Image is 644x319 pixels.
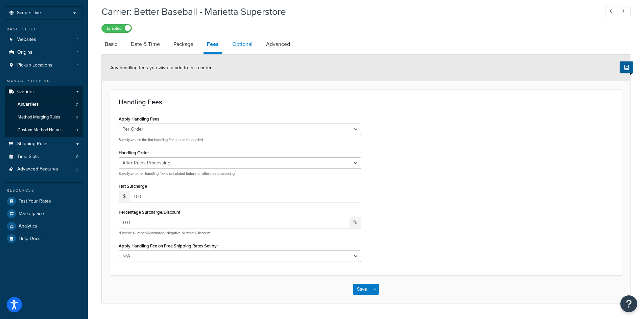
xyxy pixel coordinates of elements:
[19,198,51,204] span: Test Your Rates
[18,102,39,107] span: All Carriers
[77,50,78,55] span: 1
[5,124,83,136] a: Custom Method Names3
[5,220,83,232] a: Analytics
[5,163,83,176] li: Advanced Features
[5,111,83,124] a: Method Merging Rules0
[5,208,83,220] a: Marketplace
[5,59,83,72] li: Pickup Locations
[5,33,83,46] a: Websites1
[76,102,78,107] span: 7
[5,86,83,98] a: Carriers
[17,166,58,172] span: Advanced Features
[119,243,218,248] label: Apply Handling Fee on Free Shipping Rates Set by:
[618,6,631,17] a: Next Record
[119,150,149,155] label: Handling Order
[127,36,163,52] a: Date & Time
[119,184,147,189] label: Flat Surcharge
[17,89,34,95] span: Carriers
[119,98,613,106] h3: Handling Fees
[17,141,49,147] span: Shipping Rules
[76,127,78,133] span: 3
[119,171,361,176] p: Specify whether handling fee is calculated before or after rule processing
[605,6,618,17] a: Previous Record
[102,24,132,32] label: Enabled
[170,36,197,52] a: Package
[17,50,32,55] span: Origins
[5,195,83,207] a: Test Your Rates
[229,36,256,52] a: Optional
[5,46,83,59] li: Origins
[620,61,633,73] button: Show Help Docs
[5,26,83,32] div: Basic Setup
[19,236,41,242] span: Help Docs
[19,223,37,229] span: Analytics
[349,217,361,228] span: %
[119,231,361,236] p: *Positive Number=Surcharge, Negative Number=Discount*
[119,116,159,122] label: Apply Handling Fees
[5,33,83,46] li: Websites
[119,210,180,215] label: Percentage Surcharge/Discount
[17,62,52,68] span: Pickup Locations
[76,114,78,120] span: 0
[119,191,130,202] span: $
[101,5,593,18] h1: Carrier: Better Baseball - Marietta Superstore
[5,78,83,84] div: Manage Shipping
[263,36,293,52] a: Advanced
[5,163,83,176] a: Advanced Features3
[19,211,44,217] span: Marketplace
[76,154,78,160] span: 0
[18,114,60,120] span: Method Merging Rules
[620,295,637,312] button: Open Resource Center
[77,37,78,43] span: 1
[5,124,83,136] li: Custom Method Names
[5,151,83,163] li: Time Slots
[5,59,83,72] a: Pickup Locations1
[5,111,83,124] li: Method Merging Rules
[5,138,83,150] a: Shipping Rules
[101,36,121,52] a: Basic
[17,37,36,43] span: Websites
[353,284,371,295] button: Save
[5,151,83,163] a: Time Slots0
[204,36,222,54] a: Fees
[110,64,212,71] span: Any handling fees you wish to add to this carrier.
[18,127,63,133] span: Custom Method Names
[17,10,41,16] span: Scope: Live
[17,154,39,160] span: Time Slots
[5,46,83,59] a: Origins1
[5,98,83,111] a: AllCarriers7
[5,188,83,193] div: Resources
[77,62,78,68] span: 1
[5,233,83,245] a: Help Docs
[119,137,361,142] p: Specify where the flat handling fee should be applied
[5,86,83,137] li: Carriers
[76,166,78,172] span: 3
